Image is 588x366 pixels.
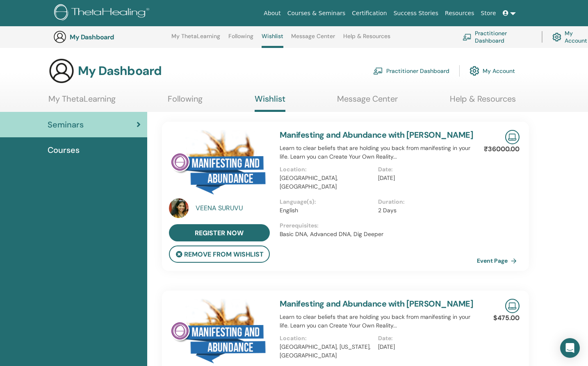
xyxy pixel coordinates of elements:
a: Following [228,33,253,46]
p: [DATE] [378,174,472,182]
p: Prerequisites : [280,221,477,230]
a: Wishlist [262,33,283,48]
img: cog.svg [552,31,561,43]
img: logo.png [54,4,152,23]
a: About [260,6,284,21]
p: English [280,206,374,215]
p: Learn to clear beliefs that are holding you back from manifesting in your life. Learn you can Cre... [280,313,477,330]
h3: My Dashboard [78,64,162,78]
a: Message Center [291,33,335,46]
img: chalkboard-teacher.svg [463,34,472,40]
p: 2 Days [378,206,472,215]
a: register now [169,224,270,241]
img: Live Online Seminar [505,299,520,313]
p: [GEOGRAPHIC_DATA], [GEOGRAPHIC_DATA] [280,174,374,191]
div: Open Intercom Messenger [560,338,580,358]
img: Live Online Seminar [505,130,520,144]
p: $475.00 [493,313,520,323]
span: Courses [48,144,80,156]
p: [DATE] [378,343,472,351]
span: Seminars [48,118,84,131]
a: Help & Resources [450,94,516,110]
img: generic-user-icon.jpg [53,30,66,43]
p: [GEOGRAPHIC_DATA], [US_STATE], [GEOGRAPHIC_DATA] [280,343,374,360]
a: Success Stories [390,6,442,21]
a: Practitioner Dashboard [463,28,532,46]
a: My ThetaLearning [48,94,116,110]
a: VEENA SURUVU [196,203,271,213]
a: My ThetaLearning [171,33,220,46]
p: Location : [280,165,374,174]
img: cog.svg [469,64,479,78]
p: Basic DNA, Advanced DNA, Dig Deeper [280,230,477,239]
a: Message Center [337,94,398,110]
p: Learn to clear beliefs that are holding you back from manifesting in your life. Learn you can Cre... [280,144,477,161]
p: ₹36000.00 [484,144,520,154]
img: Manifesting and Abundance [169,130,270,201]
a: Following [168,94,203,110]
img: default.jpg [169,198,189,218]
a: Store [478,6,499,21]
a: Manifesting and Abundance with [PERSON_NAME] [280,298,474,309]
a: Wishlist [255,94,285,112]
a: Resources [442,6,478,21]
button: remove from wishlist [169,246,270,263]
span: register now [195,229,244,237]
p: Date : [378,165,472,174]
a: Courses & Seminars [284,6,349,21]
p: Date : [378,334,472,343]
a: Event Page [477,255,520,267]
img: chalkboard-teacher.svg [373,67,383,75]
a: Help & Resources [343,33,390,46]
a: Practitioner Dashboard [373,62,449,80]
a: Manifesting and Abundance with [PERSON_NAME] [280,130,474,140]
img: generic-user-icon.jpg [48,58,75,84]
a: Certification [349,6,390,21]
a: My Account [469,62,515,80]
p: Language(s) : [280,198,374,206]
h3: My Dashboard [70,33,152,41]
p: Duration : [378,198,472,206]
p: Location : [280,334,374,343]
